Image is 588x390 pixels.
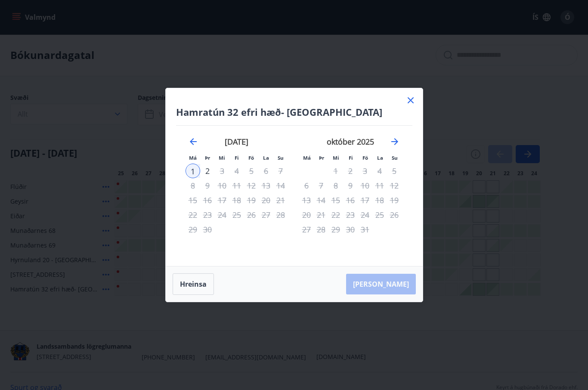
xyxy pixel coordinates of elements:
[200,222,215,237] td: Not available. þriðjudagur, 30. september 2025
[200,178,215,193] td: Not available. þriðjudagur, 9. september 2025
[186,193,200,207] td: Not available. mánudagur, 15. september 2025
[299,178,314,193] td: Not available. mánudagur, 6. október 2025
[372,178,387,193] td: Not available. laugardagur, 11. október 2025
[343,207,358,222] td: Not available. fimmtudagur, 23. október 2025
[225,136,248,147] strong: [DATE]
[328,193,343,207] td: Not available. miðvikudagur, 15. október 2025
[186,207,200,222] td: Not available. mánudagur, 22. september 2025
[248,155,254,161] small: Fö
[299,207,314,222] td: Not available. mánudagur, 20. október 2025
[303,155,311,161] small: Má
[319,155,324,161] small: Þr
[244,178,259,193] div: Aðeins útritun í boði
[377,155,383,161] small: La
[273,193,288,207] td: Not available. sunnudagur, 21. september 2025
[263,155,269,161] small: La
[333,155,339,161] small: Mi
[358,207,372,222] td: Not available. föstudagur, 24. október 2025
[358,193,372,207] td: Not available. föstudagur, 17. október 2025
[176,126,412,256] div: Calendar
[314,193,328,207] td: Not available. þriðjudagur, 14. október 2025
[314,207,328,222] td: Not available. þriðjudagur, 21. október 2025
[299,222,314,237] td: Not available. mánudagur, 27. október 2025
[273,164,288,178] td: Not available. sunnudagur, 7. september 2025
[328,222,343,237] td: Not available. miðvikudagur, 29. október 2025
[186,178,200,193] td: Not available. mánudagur, 8. september 2025
[387,178,402,193] td: Not available. sunnudagur, 12. október 2025
[392,155,398,161] small: Su
[390,136,400,147] div: Move forward to switch to the next month.
[173,273,214,295] button: Hreinsa
[327,136,374,147] strong: október 2025
[259,193,273,207] td: Not available. laugardagur, 20. september 2025
[328,207,343,222] td: Not available. miðvikudagur, 22. október 2025
[328,164,343,178] td: Not available. miðvikudagur, 1. október 2025
[189,155,197,161] small: Má
[200,164,215,178] td: Choose þriðjudagur, 2. september 2025 as your check-out date. It’s available.
[387,207,402,222] td: Not available. sunnudagur, 26. október 2025
[200,164,215,178] div: Aðeins útritun í boði
[244,207,259,222] td: Not available. föstudagur, 26. september 2025
[314,178,328,193] td: Not available. þriðjudagur, 7. október 2025
[176,105,412,118] h4: Hamratún 32 efri hæð- [GEOGRAPHIC_DATA]
[387,164,402,178] td: Not available. sunnudagur, 5. október 2025
[358,164,372,178] td: Not available. föstudagur, 3. október 2025
[215,164,229,178] td: Not available. miðvikudagur, 3. september 2025
[205,155,210,161] small: Þr
[229,164,244,178] td: Not available. fimmtudagur, 4. september 2025
[200,207,215,222] td: Not available. þriðjudagur, 23. september 2025
[244,193,259,207] td: Not available. föstudagur, 19. september 2025
[200,193,215,207] td: Not available. þriðjudagur, 16. september 2025
[343,164,358,178] td: Not available. fimmtudagur, 2. október 2025
[229,178,244,193] td: Not available. fimmtudagur, 11. september 2025
[188,136,198,147] div: Move backward to switch to the previous month.
[259,207,273,222] td: Not available. laugardagur, 27. september 2025
[229,207,244,222] td: Not available. fimmtudagur, 25. september 2025
[328,178,343,193] td: Not available. miðvikudagur, 8. október 2025
[314,222,328,237] td: Not available. þriðjudagur, 28. október 2025
[219,155,225,161] small: Mi
[349,155,353,161] small: Fi
[273,207,288,222] td: Not available. sunnudagur, 28. september 2025
[215,193,229,207] td: Not available. miðvikudagur, 17. september 2025
[343,222,358,237] td: Not available. fimmtudagur, 30. október 2025
[259,178,273,193] td: Not available. laugardagur, 13. september 2025
[186,164,200,178] div: Aðeins innritun í boði
[358,222,372,237] td: Not available. föstudagur, 31. október 2025
[358,193,372,207] div: Aðeins útritun í boði
[343,193,358,207] td: Not available. fimmtudagur, 16. október 2025
[372,164,387,178] td: Not available. laugardagur, 4. október 2025
[186,222,200,237] td: Not available. mánudagur, 29. september 2025
[200,222,215,237] div: Aðeins útritun í boði
[215,178,229,193] td: Not available. miðvikudagur, 10. september 2025
[358,222,372,237] div: Aðeins útritun í boði
[186,164,200,178] td: Selected as start date. mánudagur, 1. september 2025
[215,207,229,222] td: Not available. miðvikudagur, 24. september 2025
[362,155,368,161] small: Fö
[229,193,244,207] td: Not available. fimmtudagur, 18. september 2025
[229,207,244,222] div: Aðeins útritun í boði
[343,178,358,193] td: Not available. fimmtudagur, 9. október 2025
[273,178,288,193] td: Not available. sunnudagur, 14. september 2025
[358,178,372,193] td: Not available. föstudagur, 10. október 2025
[235,155,239,161] small: Fi
[244,164,259,178] td: Not available. föstudagur, 5. september 2025
[372,207,387,222] td: Not available. laugardagur, 25. október 2025
[244,178,259,193] td: Not available. föstudagur, 12. september 2025
[259,164,273,178] td: Not available. laugardagur, 6. september 2025
[372,193,387,207] td: Not available. laugardagur, 18. október 2025
[387,193,402,207] td: Not available. sunnudagur, 19. október 2025
[278,155,284,161] small: Su
[299,193,314,207] td: Not available. mánudagur, 13. október 2025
